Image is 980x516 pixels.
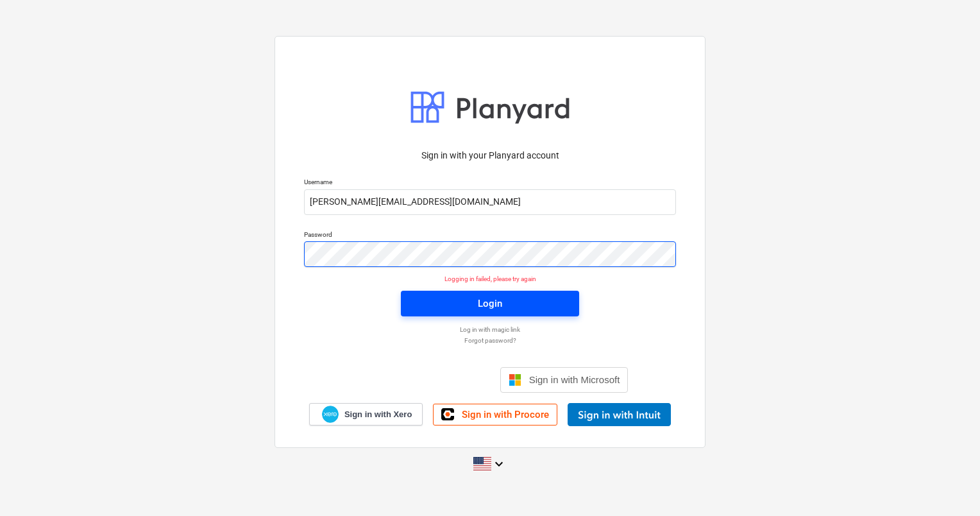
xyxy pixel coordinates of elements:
a: Sign in with Xero [309,403,423,426]
img: Microsoft logo [509,374,521,386]
i: keyboard_arrow_down [491,456,507,472]
p: Username [304,178,676,189]
span: Sign in with Xero [344,409,412,420]
span: Sign in with Procore [462,409,549,420]
button: Login [401,291,579,316]
p: Logging in failed, please try again [296,275,684,283]
iframe: Poga Pierakstīties ar Google kontu [346,366,496,394]
a: Sign in with Procore [433,404,557,426]
img: Xero logo [322,406,339,423]
a: Forgot password? [298,336,682,345]
span: Sign in with Microsoft [529,374,620,385]
input: Username [304,189,676,215]
p: Sign in with your Planyard account [304,149,676,162]
div: Login [478,295,502,312]
a: Log in with magic link [298,325,682,334]
p: Password [304,230,676,241]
